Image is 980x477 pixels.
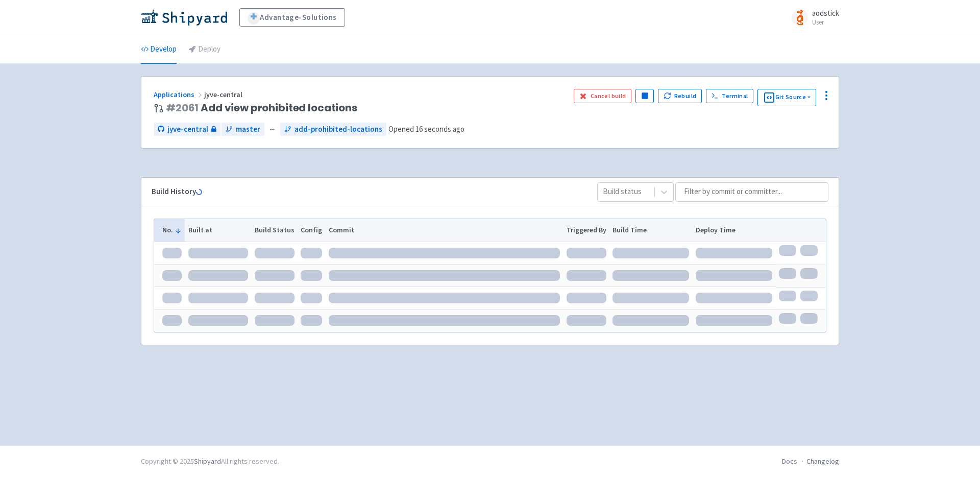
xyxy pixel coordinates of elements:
[166,101,199,115] a: #2061
[706,89,753,103] a: Terminal
[675,182,828,202] input: Filter by commit or committer...
[326,219,563,242] th: Commit
[154,123,220,136] a: jyve-central
[693,219,776,242] th: Deploy Time
[609,219,693,242] th: Build Time
[236,124,260,135] span: master
[251,219,298,242] th: Build Status
[563,219,609,242] th: Triggered By
[166,102,357,114] span: Add view prohibited locations
[295,124,382,135] span: add-prohibited-locations
[222,123,264,136] a: master
[812,8,839,18] span: aodstick
[782,457,797,466] a: Docs
[268,124,276,135] span: ←
[415,124,464,134] time: 16 seconds ago
[152,186,581,198] div: Build History
[280,123,386,136] a: add-prohibited-locations
[167,124,208,135] span: jyve-central
[154,90,204,99] a: Applications
[635,89,654,103] button: Pause
[757,89,816,106] button: Git Source
[239,8,345,27] a: Advantage-Solutions
[141,9,227,26] img: Shipyard logo
[185,219,251,242] th: Built at
[812,19,839,26] small: User
[806,457,839,466] a: Changelog
[189,35,220,64] a: Deploy
[786,9,839,26] a: aodstick User
[388,124,464,134] span: Opened
[658,89,702,103] button: Rebuild
[194,457,221,466] a: Shipyard
[204,90,244,99] span: jyve-central
[141,456,279,467] div: Copyright © 2025 All rights reserved.
[141,35,177,64] a: Develop
[162,225,182,235] button: No.
[298,219,326,242] th: Config
[574,89,631,103] button: Cancel build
